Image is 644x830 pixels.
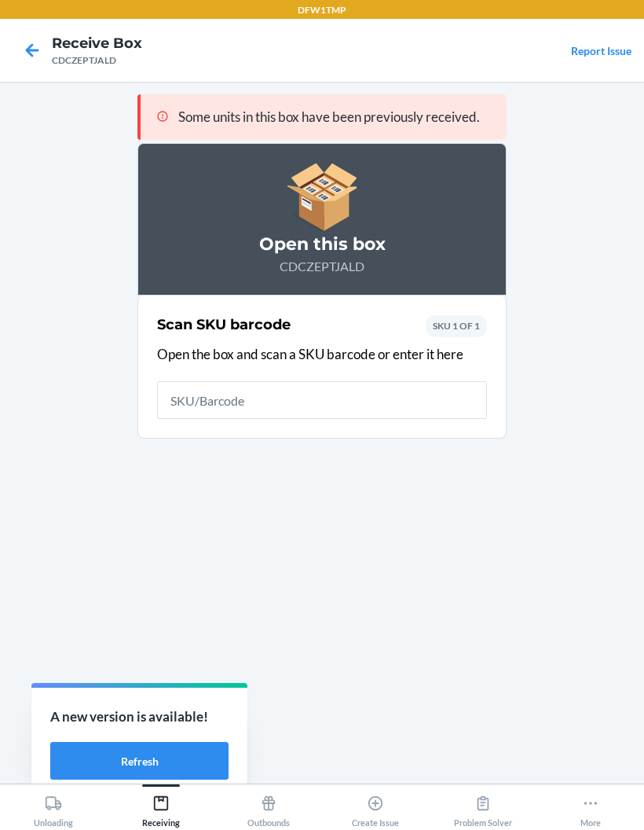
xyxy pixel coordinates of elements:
[352,788,399,828] div: Create Issue
[157,314,291,335] h2: Scan SKU barcode
[52,33,142,53] h4: Receive Box
[433,319,480,333] p: SKU 1 OF 1
[142,788,180,828] div: Receiving
[157,344,487,365] p: Open the box and scan a SKU barcode or enter it here
[322,784,430,828] button: Create Issue
[50,707,229,727] p: A new version is available!
[52,53,142,68] div: CDCZEPTJALD
[157,381,487,419] input: SKU/Barcode
[157,232,487,257] h3: Open this box
[247,788,290,828] div: Outbounds
[108,784,215,828] button: Receiving
[580,788,601,828] div: More
[34,788,73,828] div: Unloading
[536,784,644,828] button: More
[157,257,487,276] p: CDCZEPTJALD
[571,44,631,57] a: Report Issue
[50,742,229,780] button: Refresh
[214,784,322,828] button: Outbounds
[454,788,512,828] div: Problem Solver
[178,108,480,125] span: Some units in this box have been previously received.
[430,784,537,828] button: Problem Solver
[298,3,346,17] p: DFW1TMP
